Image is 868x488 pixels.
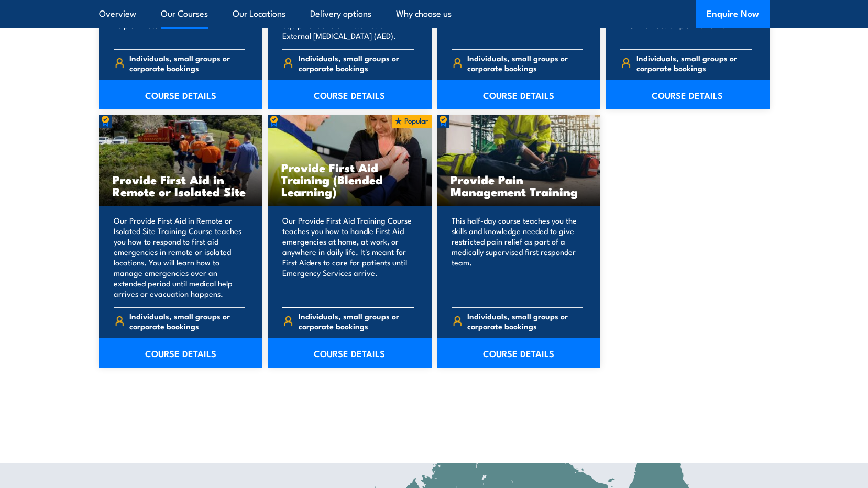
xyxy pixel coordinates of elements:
[437,338,601,368] a: COURSE DETAILS
[299,311,414,331] span: Individuals, small groups or corporate bookings
[113,173,249,197] h3: Provide First Aid in Remote or Isolated Site
[282,215,414,299] p: Our Provide First Aid Training Course teaches you how to handle First Aid emergencies at home, at...
[467,311,583,331] span: Individuals, small groups or corporate bookings
[268,338,432,368] a: COURSE DETAILS
[99,80,263,109] a: COURSE DETAILS
[129,311,245,331] span: Individuals, small groups or corporate bookings
[114,215,245,299] p: Our Provide First Aid in Remote or Isolated Site Training Course teaches you how to respond to fi...
[99,338,263,368] a: COURSE DETAILS
[467,53,583,73] span: Individuals, small groups or corporate bookings
[636,53,752,73] span: Individuals, small groups or corporate bookings
[606,80,770,109] a: COURSE DETAILS
[437,80,601,109] a: COURSE DETAILS
[452,215,583,299] p: This half-day course teaches you the skills and knowledge needed to give restricted pain relief a...
[299,53,414,73] span: Individuals, small groups or corporate bookings
[268,80,432,109] a: COURSE DETAILS
[281,161,418,197] h3: Provide First Aid Training (Blended Learning)
[451,173,587,197] h3: Provide Pain Management Training
[129,53,245,73] span: Individuals, small groups or corporate bookings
